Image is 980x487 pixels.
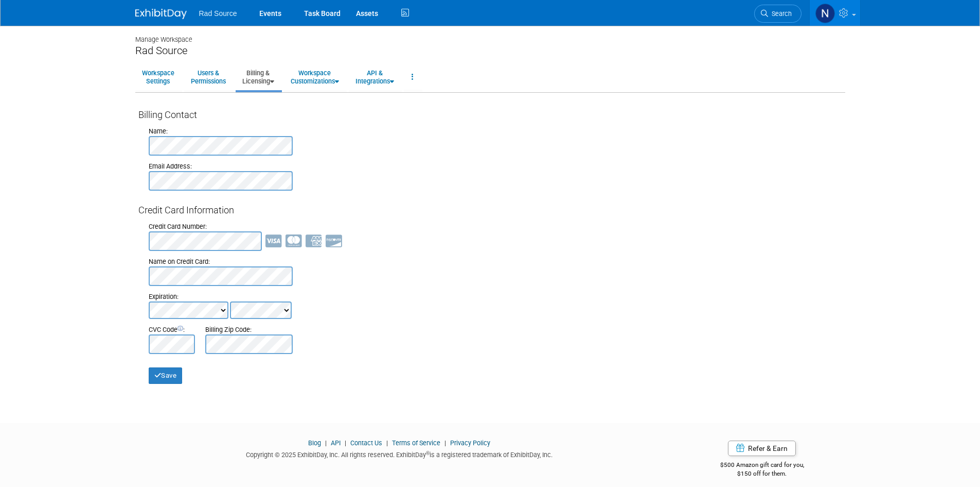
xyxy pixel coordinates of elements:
[426,450,430,456] sup: ®
[135,64,181,90] a: WorkspaceSettings
[284,64,346,90] a: WorkspaceCustomizations
[349,64,401,90] a: API &Integrations
[331,439,341,447] a: API
[138,108,842,122] div: Billing Contact
[149,162,842,171] div: Email Address:
[149,325,195,334] div: CVC Code :
[679,454,845,478] div: $500 Amazon gift card for you,
[236,64,281,90] a: Billing &Licensing
[754,5,801,23] a: Search
[392,439,440,447] a: Terms of Service
[205,325,293,334] div: Billing Zip Code:
[149,222,842,231] div: Credit Card Number:
[149,367,183,384] button: Save
[135,44,845,57] div: Rad Source
[184,64,233,90] a: Users &Permissions
[135,9,187,19] img: ExhibitDay
[679,469,845,478] div: $150 off for them.
[308,439,321,447] a: Blog
[815,4,835,23] img: Nicole Bailey
[384,439,390,447] span: |
[323,439,329,447] span: |
[342,439,349,447] span: |
[350,439,382,447] a: Contact Us
[135,26,845,44] div: Manage Workspace
[199,9,237,18] span: Rad Source
[442,439,449,447] span: |
[450,439,490,447] a: Privacy Policy
[768,10,792,18] span: Search
[135,448,664,460] div: Copyright © 2025 ExhibitDay, Inc. All rights reserved. ExhibitDay is a registered trademark of Ex...
[149,127,842,136] div: Name:
[728,441,796,456] a: Refer & Earn
[149,292,842,301] div: Expiration:
[149,257,842,266] div: Name on Credit Card:
[138,204,842,217] div: Credit Card Information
